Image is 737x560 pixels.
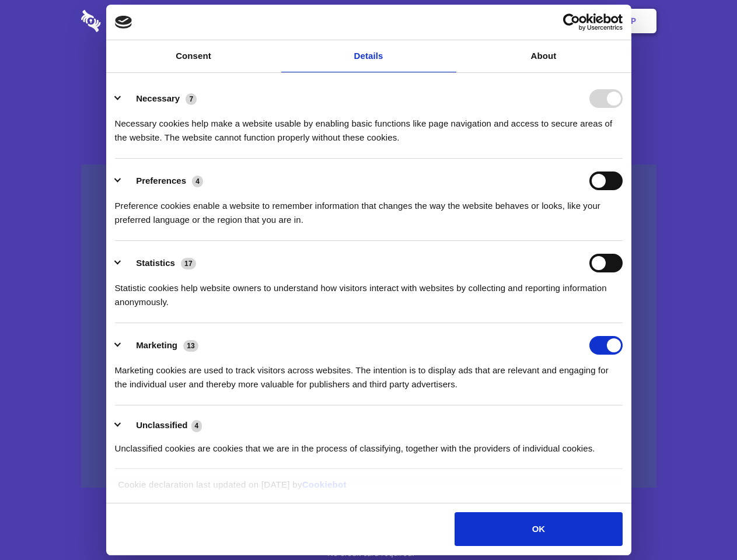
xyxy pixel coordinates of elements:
button: Preferences (4) [115,171,211,190]
label: Preferences [136,176,186,185]
a: Cookiebot [302,480,347,489]
label: Statistics [136,258,175,268]
label: Marketing [136,340,177,350]
div: Statistic cookies help website owners to understand how visitors interact with websites by collec... [115,272,623,309]
a: Details [281,40,456,72]
button: Unclassified (4) [115,418,209,433]
span: 4 [192,176,203,187]
h4: Auto-redaction of sensitive data, encrypted data sharing and self-destructing private chats. Shar... [81,106,656,145]
button: Marketing (13) [115,336,206,355]
span: 4 [191,420,202,432]
div: Preference cookies enable a website to remember information that changes the way the website beha... [115,190,623,227]
span: 13 [183,340,198,352]
a: About [456,40,631,72]
div: Marketing cookies are used to track visitors across websites. The intention is to display ads tha... [115,355,623,391]
h1: Eliminate Slack Data Loss. [81,52,656,94]
span: 17 [181,258,196,269]
span: 7 [186,93,197,105]
a: Login [529,3,580,39]
img: logo [115,16,132,29]
a: Wistia video thumbnail [81,164,656,488]
button: Necessary (7) [115,89,204,108]
div: Unclassified cookies are cookies that we are in the process of classifying, together with the pro... [115,433,623,456]
button: OK [455,512,622,546]
a: Pricing [343,3,393,39]
a: Contact [473,3,527,39]
label: Necessary [136,93,180,103]
a: Consent [106,40,281,72]
div: Cookie declaration last updated on [DATE] by [109,478,628,501]
div: Necessary cookies help make a website usable by enabling basic functions like page navigation and... [115,108,623,145]
a: Usercentrics Cookiebot - opens in a new window [521,13,623,31]
button: Statistics (17) [115,254,204,272]
img: logo-wordmark-white-trans-d4663122ce5f474addd5e946df7df03e33cb6a1c49d2221995e7729f52c070b2.svg [81,10,181,32]
iframe: Drift Widget Chat Controller [679,502,723,546]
